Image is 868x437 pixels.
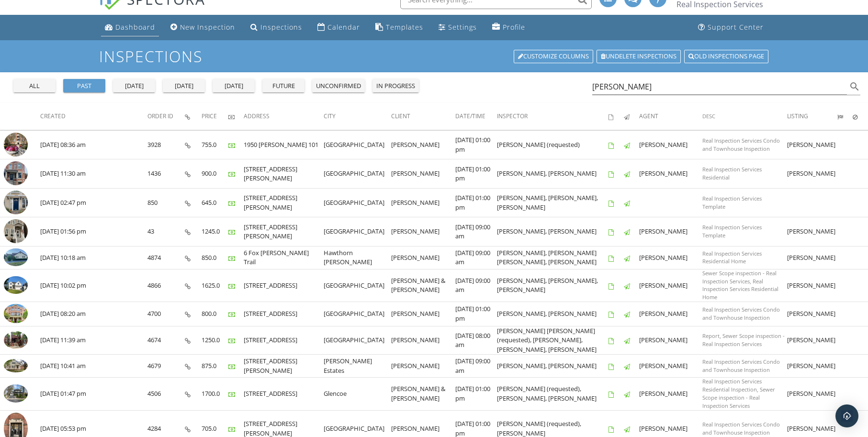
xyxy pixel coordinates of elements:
[455,269,497,302] td: [DATE] 09:00 am
[244,326,324,355] td: [STREET_ADDRESS]
[787,159,837,189] td: [PERSON_NAME]
[147,217,185,247] td: 43
[244,378,324,410] td: [STREET_ADDRESS]
[497,188,609,217] td: [PERSON_NAME], [PERSON_NAME], [PERSON_NAME]
[787,378,837,410] td: [PERSON_NAME]
[202,217,228,247] td: 1245.0
[202,103,228,130] th: Price: Not sorted.
[324,112,336,120] span: City
[244,130,324,159] td: 1950 [PERSON_NAME] 101
[609,103,624,130] th: Agreements signed: Not sorted.
[455,246,497,269] td: [DATE] 09:00 am
[247,19,306,36] a: Inspections
[702,378,775,409] span: Real Inspection Services Residential Inspection, Sewer Scope inspection - Real Inspection Services
[684,50,768,63] a: Old inspections page
[244,355,324,378] td: [STREET_ADDRESS][PERSON_NAME]
[244,188,324,217] td: [STREET_ADDRESS][PERSON_NAME]
[639,103,702,130] th: Agent: Not sorted.
[702,358,780,373] span: Real Inspection Services Condo and Townhouse Inspection
[497,302,609,326] td: [PERSON_NAME], [PERSON_NAME]
[639,112,658,120] span: Agent
[787,302,837,326] td: [PERSON_NAME]
[639,355,702,378] td: [PERSON_NAME]
[787,355,837,378] td: [PERSON_NAME]
[702,137,780,152] span: Real Inspection Services Condo and Townhouse Inspection
[213,79,255,92] button: [DATE]
[228,103,244,130] th: Paid: Not sorted.
[787,269,837,302] td: [PERSON_NAME]
[694,19,767,36] a: Support Center
[185,103,202,130] th: Inspection Details: Not sorted.
[244,302,324,326] td: [STREET_ADDRESS]
[592,79,847,95] input: Search
[391,246,455,269] td: [PERSON_NAME]
[455,302,497,326] td: [DATE] 01:00 pm
[455,378,497,410] td: [DATE] 01:00 pm
[324,217,391,247] td: [GEOGRAPHIC_DATA]
[702,103,787,130] th: Desc: Not sorted.
[639,302,702,326] td: [PERSON_NAME]
[702,224,762,239] span: Real Inspection Services Template
[17,81,52,91] div: all
[244,246,324,269] td: 6 Fox [PERSON_NAME] Trail
[202,246,228,269] td: 850.0
[147,246,185,269] td: 4874
[455,112,485,120] span: Date/Time
[180,22,235,32] div: New Inspection
[787,103,837,130] th: Listing: Not sorted.
[391,355,455,378] td: [PERSON_NAME]
[324,246,391,269] td: Hawthorn [PERSON_NAME]
[202,130,228,159] td: 755.0
[639,159,702,189] td: [PERSON_NAME]
[40,269,147,302] td: [DATE] 10:02 pm
[497,269,609,302] td: [PERSON_NAME], [PERSON_NAME], [PERSON_NAME]
[597,50,681,63] a: Undelete inspections
[853,103,868,130] th: Canceled: Not sorted.
[497,378,609,410] td: [PERSON_NAME] (requested), [PERSON_NAME], [PERSON_NAME]
[147,159,185,189] td: 1436
[787,246,837,269] td: [PERSON_NAME]
[455,217,497,247] td: [DATE] 09:00 am
[324,302,391,326] td: [GEOGRAPHIC_DATA]
[115,22,155,32] div: Dashboard
[113,79,155,92] button: [DATE]
[147,130,185,159] td: 3928
[63,79,105,92] button: past
[639,217,702,247] td: [PERSON_NAME]
[324,326,391,355] td: [GEOGRAPHIC_DATA]
[40,103,147,130] th: Created: Not sorted.
[244,112,270,120] span: Address
[147,326,185,355] td: 4674
[488,19,529,36] a: Profile
[4,190,28,214] img: cover.jpg
[497,130,609,159] td: [PERSON_NAME] (requested)
[266,81,301,91] div: future
[167,19,239,36] a: New Inspection
[702,306,780,321] span: Real Inspection Services Condo and Townhouse Inspection
[497,246,609,269] td: [PERSON_NAME], [PERSON_NAME] [PERSON_NAME], [PERSON_NAME]
[40,217,147,247] td: [DATE] 01:56 pm
[435,19,481,36] a: Settings
[4,161,28,185] img: cover.jpg
[702,421,780,436] span: Real Inspection Services Condo and Townhouse Inspection
[4,248,28,267] img: 9228812%2Fcover_photos%2Fc1byIQi9VtKHL5C5p7H8%2Fsmall.jpg
[497,355,609,378] td: [PERSON_NAME], [PERSON_NAME]
[639,326,702,355] td: [PERSON_NAME]
[497,326,609,355] td: [PERSON_NAME] [PERSON_NAME] (requested), [PERSON_NAME], [PERSON_NAME], [PERSON_NAME]
[324,355,391,378] td: [PERSON_NAME] Estates
[503,22,525,32] div: Profile
[391,188,455,217] td: [PERSON_NAME]
[244,217,324,247] td: [STREET_ADDRESS][PERSON_NAME]
[101,19,159,36] a: Dashboard
[324,103,391,130] th: City: Not sorted.
[117,81,151,91] div: [DATE]
[702,166,762,181] span: Real Inspection Services Residential
[4,359,28,372] img: 8868541%2Fcover_photos%2FbsE3TDncnWSk0DXkBmoI%2Fsmall.jpeg
[40,112,66,120] span: Created
[4,304,28,323] img: 8901670%2Fcover_photos%2FqfcqJuxUAa6fjKuz0w4u%2Fsmall.png
[639,269,702,302] td: [PERSON_NAME]
[702,332,785,347] span: Report, Sewer Scope inspection - Real Inspection Services
[324,159,391,189] td: [GEOGRAPHIC_DATA]
[639,130,702,159] td: [PERSON_NAME]
[327,22,360,32] div: Calendar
